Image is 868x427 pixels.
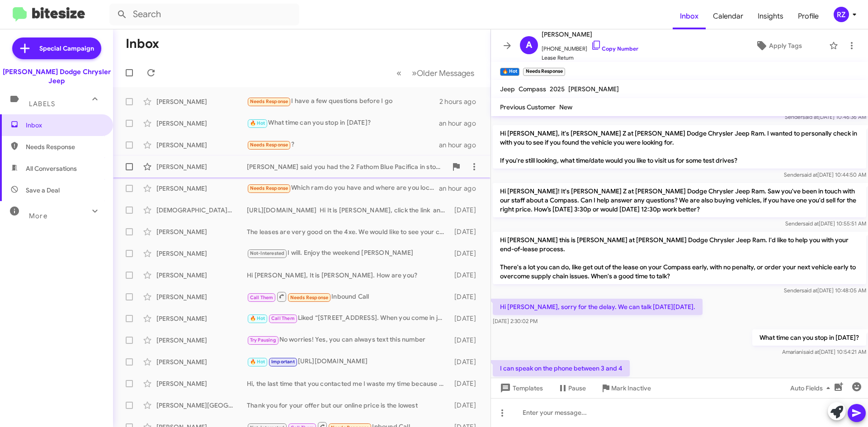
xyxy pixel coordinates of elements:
div: [DATE] [450,206,483,215]
span: said at [803,220,819,227]
p: Hi [PERSON_NAME], sorry for the delay. We can talk [DATE][DATE]. [493,299,703,315]
a: Insights [750,3,791,29]
div: RZ [834,7,849,22]
span: Apply Tags [769,38,802,54]
span: Sender [DATE] 10:44:50 AM [784,171,866,178]
a: Copy Number [591,45,638,52]
div: Inbound Call [247,291,450,302]
span: [PERSON_NAME] [568,85,619,93]
a: Inbox [673,3,706,29]
span: Sender [DATE] 10:46:36 AM [785,113,866,120]
span: Older Messages [417,68,474,78]
p: Hi [PERSON_NAME] this is [PERSON_NAME] at [PERSON_NAME] Dodge Chrysler Jeep Ram. I'd like to help... [493,232,866,284]
div: [URL][DOMAIN_NAME] Hi It is [PERSON_NAME], click the link and then let me know if you like this o... [247,206,450,215]
span: New [559,103,572,111]
button: Mark Inactive [593,380,658,396]
span: 2025 [550,85,565,93]
span: Sender [DATE] 10:55:51 AM [785,220,866,227]
div: [PERSON_NAME] [156,314,247,323]
button: Templates [491,380,550,396]
div: I will. Enjoy the weekend [PERSON_NAME] [247,248,450,258]
span: Sender [DATE] 10:48:05 AM [784,287,866,294]
div: Which ram do you have and where are you located? [247,183,439,193]
span: Important [271,359,295,365]
div: [PERSON_NAME] [156,357,247,366]
span: Templates [498,380,543,396]
div: [DATE] [450,292,483,301]
span: Save a Deal [26,186,60,195]
span: 🔥 Hot [250,120,265,126]
div: [DEMOGRAPHIC_DATA][PERSON_NAME] [156,206,247,215]
div: [PERSON_NAME] [156,162,247,171]
span: Mark Inactive [611,380,651,396]
div: [PERSON_NAME] [156,227,247,236]
a: Profile [791,3,826,29]
span: Previous Customer [500,103,556,111]
div: [DATE] [450,336,483,345]
button: Pause [550,380,593,396]
div: Hi [PERSON_NAME], It is [PERSON_NAME]. How are you? [247,271,450,280]
span: A [526,38,532,52]
p: What time can you stop in [DATE]? [752,329,866,346]
div: [DATE] [450,401,483,410]
span: Compass [519,85,546,93]
div: I have a few questions before I go [247,96,439,107]
span: said at [803,348,819,355]
button: Auto Fields [783,380,841,396]
span: Needs Response [250,142,288,148]
div: an hour ago [439,119,483,128]
small: Needs Response [523,68,565,76]
div: [PERSON_NAME] said you had the 2 Fathom Blue Pacifica in stock. I'm looking at a time my wife and... [247,162,447,171]
button: Previous [391,64,407,82]
span: [PERSON_NAME] [542,29,638,40]
div: an hour ago [439,184,483,193]
span: 🔥 Hot [250,359,265,365]
span: [DATE] 2:30:02 PM [493,318,538,324]
div: [PERSON_NAME] [156,119,247,128]
span: [PHONE_NUMBER] [542,40,638,53]
span: said at [802,287,817,294]
button: Apply Tags [732,38,825,54]
span: Call Them [271,315,295,321]
span: Auto Fields [790,380,834,396]
div: Hi, the last time that you contacted me I waste my time because there was nothing to do with my l... [247,379,450,388]
span: Pause [568,380,586,396]
span: Needs Response [26,142,103,151]
small: 🔥 Hot [500,68,519,76]
div: No worries! Yes, you can always text this number [247,335,450,345]
div: [DATE] [450,271,483,280]
span: Amariani [DATE] 10:54:21 AM [782,348,866,355]
div: [DATE] [450,227,483,236]
div: [URL][DOMAIN_NAME] [247,357,450,367]
div: What time can you stop in [DATE]? [247,118,439,128]
span: « [396,67,401,79]
div: [DATE] [450,357,483,366]
span: More [29,212,47,220]
span: » [412,67,417,79]
span: Special Campaign [39,44,94,53]
div: Liked “[STREET_ADDRESS]. When you come in just ask for [PERSON_NAME]. He is the sales professiona... [247,313,450,324]
button: Next [406,64,480,82]
h1: Inbox [126,37,159,51]
input: Search [109,4,299,25]
button: RZ [826,7,858,22]
span: Needs Response [250,185,288,191]
nav: Page navigation example [392,64,480,82]
span: Labels [29,100,55,108]
span: Jeep [500,85,515,93]
span: Needs Response [250,99,288,104]
span: Try Pausing [250,337,276,343]
span: Lease Return [542,53,638,62]
span: All Conversations [26,164,77,173]
span: said at [802,171,817,178]
span: Inbox [26,121,103,130]
span: Call Them [250,295,274,300]
div: an hour ago [439,141,483,150]
div: Thank you for your offer but our online price is the lowest [247,401,450,410]
div: [PERSON_NAME][GEOGRAPHIC_DATA] [156,401,247,410]
div: The leases are very good on the 4xe. We would like to see your car to be precise. Your current le... [247,227,450,236]
div: [PERSON_NAME] [156,184,247,193]
div: [DATE] [450,314,483,323]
